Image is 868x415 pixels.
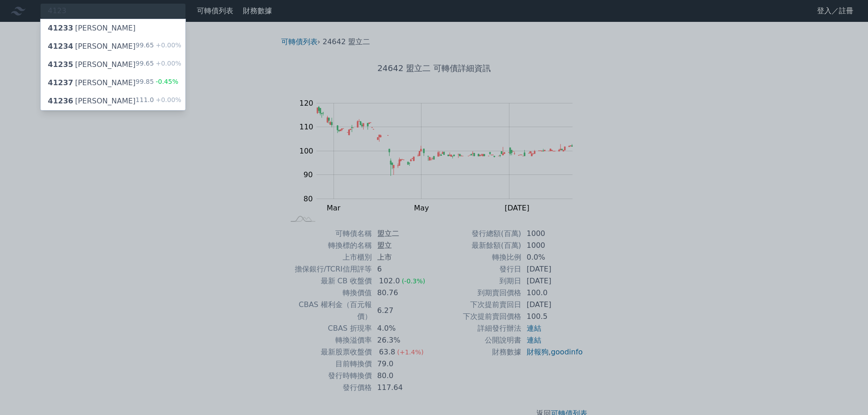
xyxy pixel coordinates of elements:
span: 41234 [48,42,73,51]
div: 111.0 [136,96,181,107]
a: 41236[PERSON_NAME] 111.0+0.00% [41,92,185,110]
div: [PERSON_NAME] [48,23,136,34]
a: 41235[PERSON_NAME] 99.65+0.00% [41,56,185,74]
div: 99.65 [136,41,181,52]
a: 41237[PERSON_NAME] 99.85-0.45% [41,74,185,92]
span: +0.00% [154,96,181,103]
span: +0.00% [154,60,181,67]
div: 99.65 [136,59,181,70]
div: [PERSON_NAME] [48,77,136,88]
div: [PERSON_NAME] [48,41,136,52]
span: 41236 [48,97,73,105]
a: 41234[PERSON_NAME] 99.65+0.00% [41,37,185,56]
span: +0.00% [154,41,181,49]
span: 41235 [48,60,73,69]
span: -0.45% [154,78,179,85]
div: 99.85 [136,77,179,88]
span: 41233 [48,24,73,32]
a: 41233[PERSON_NAME] [41,19,185,37]
div: [PERSON_NAME] [48,59,136,70]
div: [PERSON_NAME] [48,96,136,107]
span: 41237 [48,78,73,87]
